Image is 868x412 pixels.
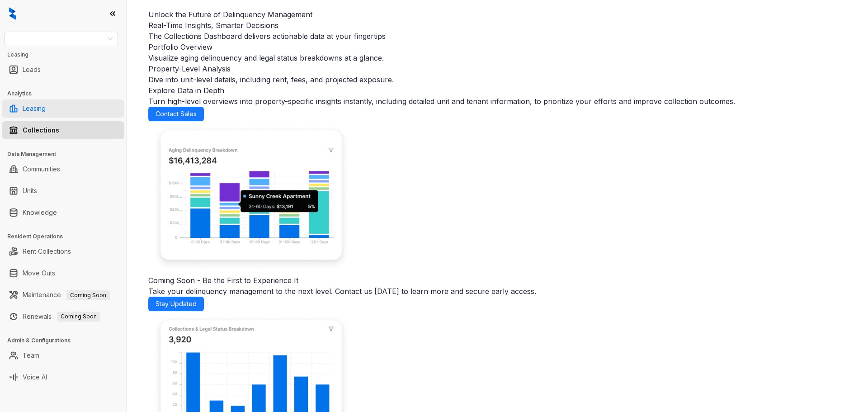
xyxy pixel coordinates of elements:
li: Maintenance [2,286,124,304]
a: Communities [23,160,60,178]
p: Take your delinquency management to the next level. Contact us [DATE] to learn more and secure ea... [148,286,846,297]
a: Voice AI [23,368,47,386]
h4: Portfolio Overview [148,42,846,52]
h3: Analytics [7,90,126,98]
li: Leads [2,61,124,79]
li: Team [2,346,124,365]
h3: Data Management [7,150,126,158]
p: Dive into unit-level details, including rent, fees, and projected exposure. [148,74,846,85]
a: Collections [23,121,59,139]
a: Units [23,182,37,200]
span: Coming Soon [66,290,110,300]
li: Rent Collections [2,242,124,260]
h3: Coming Soon - Be the First to Experience It [148,275,846,286]
li: Knowledge [2,204,124,222]
h3: Resident Operations [7,232,126,241]
a: Rent Collections [23,242,71,260]
li: Move Outs [2,264,124,282]
p: Visualize aging delinquency and legal status breakdowns at a glance. [148,52,846,63]
a: Knowledge [23,204,57,222]
h3: Admin & Configurations [7,336,126,345]
p: The Collections Dashboard delivers actionable data at your fingertips [148,31,846,42]
a: Stay Updated [148,297,204,311]
li: Leasing [2,99,124,118]
h3: Leasing [7,51,126,59]
img: logo [9,7,16,20]
li: Voice AI [2,368,124,386]
li: Collections [2,121,124,139]
h4: Property-Level Analysis [148,63,846,74]
a: Move Outs [23,264,55,282]
a: RenewalsComing Soon [23,308,100,326]
h3: Real-Time Insights, Smarter Decisions [148,20,846,31]
img: Real-Time Insights, Smarter Decisions [148,121,354,275]
h2: Unlock the Future of Delinquency Management [148,9,846,20]
span: Stay Updated [156,299,197,309]
li: Units [2,182,124,200]
a: Leads [23,61,41,79]
span: Contact Sales [156,109,197,119]
a: Leasing [23,99,46,118]
li: Communities [2,160,124,178]
p: Turn high-level overviews into property-specific insights instantly, including detailed unit and ... [148,96,846,107]
a: Team [23,346,39,365]
h4: Explore Data in Depth [148,85,846,96]
span: Coming Soon [57,312,100,322]
a: Contact Sales [148,107,204,121]
li: Renewals [2,308,124,326]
